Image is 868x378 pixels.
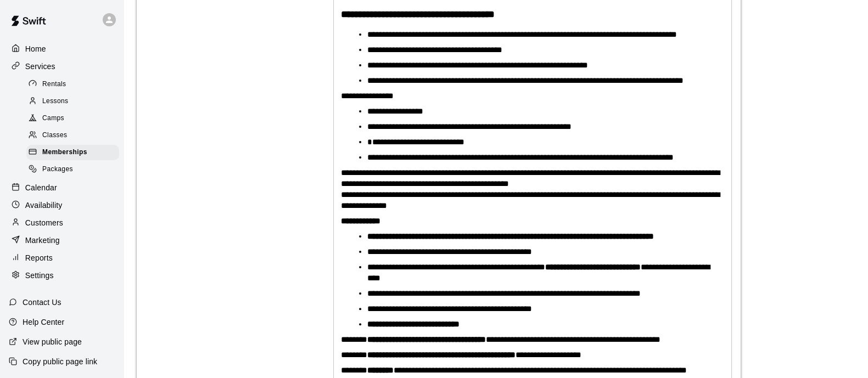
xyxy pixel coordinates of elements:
[23,297,61,308] p: Contact Us
[23,356,97,367] p: Copy public page link
[9,179,115,196] a: Calendar
[9,232,115,249] a: Marketing
[9,197,115,213] a: Availability
[26,94,119,109] div: Lessons
[26,93,124,110] a: Lessons
[26,161,124,178] a: Packages
[25,43,46,54] p: Home
[26,162,119,177] div: Packages
[9,267,115,284] a: Settings
[26,76,124,93] a: Rentals
[26,144,124,161] a: Memberships
[25,252,53,263] p: Reports
[25,182,57,193] p: Calendar
[26,145,119,160] div: Memberships
[9,215,115,231] a: Customers
[26,127,124,144] a: Classes
[9,58,115,75] a: Services
[42,147,87,158] span: Memberships
[42,79,66,90] span: Rentals
[26,111,119,126] div: Camps
[9,41,115,57] a: Home
[23,317,64,328] p: Help Center
[42,96,69,107] span: Lessons
[25,200,63,211] p: Availability
[26,110,124,127] a: Camps
[25,217,63,228] p: Customers
[42,130,67,141] span: Classes
[26,77,119,92] div: Rentals
[25,61,55,72] p: Services
[25,235,60,246] p: Marketing
[25,270,54,281] p: Settings
[42,164,73,175] span: Packages
[23,336,82,347] p: View public page
[42,113,64,124] span: Camps
[26,128,119,143] div: Classes
[9,250,115,266] a: Reports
